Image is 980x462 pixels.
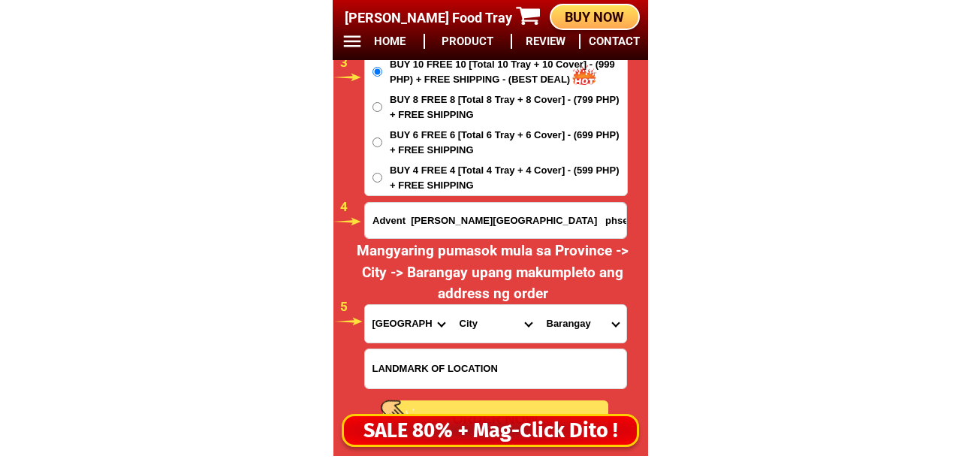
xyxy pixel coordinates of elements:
[390,163,627,192] span: BUY 4 FREE 4 [Total 4 Tray + 4 Cover] - (599 PHP) + FREE SHIPPING
[452,305,539,343] select: Select district
[372,102,382,112] input: BUY 8 FREE 8 [Total 8 Tray + 8 Cover] - (799 PHP) + FREE SHIPPING
[390,92,627,122] span: BUY 8 FREE 8 [Total 8 Tray + 8 Cover] - (799 PHP) + FREE SHIPPING
[372,67,382,77] input: BUY 10 FREE 10 [Total 10 Tray + 10 Cover] - (999 PHP) + FREE SHIPPING - (BEST DEAL)
[372,173,382,183] input: BUY 4 FREE 4 [Total 4 Tray + 4 Cover] - (599 PHP) + FREE SHIPPING
[357,242,629,302] span: Mangyaring pumasok mula sa Province -> City -> Barangay upang makumpleto ang address ng order
[340,198,363,217] h6: 4
[364,33,415,50] h6: HOME
[365,349,626,388] input: Input LANDMARKOFLOCATION
[551,7,638,27] div: BUY NOW
[433,33,502,50] h6: PRODUCT
[539,305,626,343] select: Select commune
[344,415,637,446] div: SALE 80% + Mag-Click Dito !
[345,8,521,28] h4: [PERSON_NAME] Food Tray
[520,33,571,50] h6: REVIEW
[390,128,627,157] span: BUY 6 FREE 6 [Total 6 Tray + 6 Cover] - (699 PHP) + FREE SHIPPING
[365,203,626,238] input: Input address
[365,305,452,343] select: Select province
[383,409,608,430] div: ORDER NOW
[340,299,348,314] span: 5
[589,33,640,50] h6: CONTACT
[390,57,627,86] span: BUY 10 FREE 10 [Total 10 Tray + 10 Cover] - (999 PHP) + FREE SHIPPING - (BEST DEAL)
[372,137,382,147] input: BUY 6 FREE 6 [Total 6 Tray + 6 Cover] - (699 PHP) + FREE SHIPPING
